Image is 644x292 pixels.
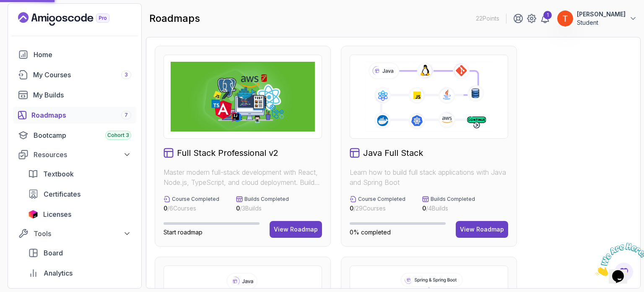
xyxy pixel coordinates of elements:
p: / 29 Courses [350,204,405,213]
a: analytics [23,265,136,281]
span: 0% completed [350,229,391,236]
a: board [23,245,136,261]
span: Analytics [44,268,73,278]
span: 7 [125,112,128,118]
p: Student [577,18,626,27]
a: builds [13,87,136,103]
p: Learn how to build full stack applications with Java and Spring Boot [350,167,508,187]
iframe: chat widget [592,239,644,279]
span: Certificates [44,189,80,199]
button: user profile image[PERSON_NAME]Student [557,10,637,27]
span: 0 [236,205,240,212]
img: Full Stack Professional v2 [171,62,315,132]
span: 0 [422,205,426,212]
button: Tools [13,226,136,241]
span: Board [44,248,63,258]
a: home [13,46,136,63]
p: Course Completed [172,196,219,203]
span: 3 [125,71,128,78]
button: View Roadmap [456,221,508,238]
div: Home [34,50,131,60]
div: 1 [543,11,552,19]
h2: Full Stack Professional v2 [177,147,278,159]
a: 1 [540,13,550,24]
h2: roadmaps [149,12,200,25]
div: Bootcamp [34,130,131,140]
button: Resources [13,147,136,162]
p: Builds Completed [244,196,289,203]
p: / 4 Builds [422,204,475,213]
span: Cohort 3 [107,132,129,139]
div: Tools [34,229,131,239]
a: licenses [23,206,136,223]
button: View Roadmap [270,221,322,238]
a: certificates [23,186,136,203]
span: 0 [164,205,167,212]
a: roadmaps [13,107,136,124]
p: Master modern full-stack development with React, Node.js, TypeScript, and cloud deployment. Build... [164,167,322,187]
span: Licenses [43,209,71,219]
div: Resources [34,150,131,160]
p: 22 Points [476,14,499,23]
p: / 6 Courses [164,204,219,213]
p: Builds Completed [431,196,475,203]
p: [PERSON_NAME] [577,10,626,18]
h2: Java Full Stack [363,147,423,159]
span: Textbook [43,169,74,179]
span: 0 [350,205,353,212]
a: courses [13,66,136,83]
a: bootcamp [13,127,136,144]
div: View Roadmap [274,225,318,234]
div: My Builds [33,90,131,100]
a: textbook [23,166,136,182]
img: jetbrains icon [28,210,38,218]
img: Chat attention grabber [3,3,55,37]
p: Course Completed [358,196,405,203]
p: / 3 Builds [236,204,289,213]
div: Roadmaps [31,110,131,120]
div: My Courses [33,70,131,80]
img: user profile image [557,11,573,26]
span: Start roadmap [164,229,203,236]
div: View Roadmap [460,225,504,234]
a: Landing page [18,12,129,26]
